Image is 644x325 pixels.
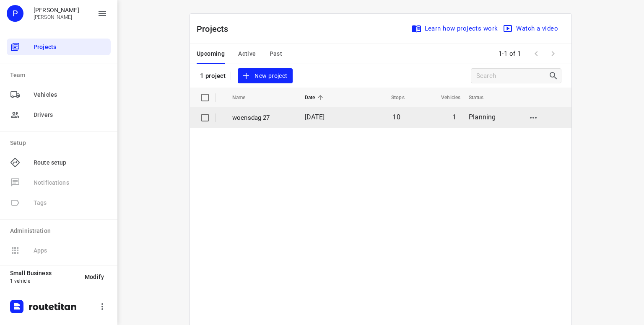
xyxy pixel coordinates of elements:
p: Projects [197,23,235,35]
p: Peter Hilderson [34,7,79,13]
span: Past [270,49,283,59]
span: Upcoming [197,49,225,59]
span: Name [232,93,257,103]
div: P [7,5,23,22]
span: [DATE] [305,113,325,121]
span: Modify [85,273,104,280]
span: 1 [452,113,456,121]
button: New project [238,68,292,84]
span: Stops [380,93,405,103]
p: Administration [10,227,111,235]
span: Projects [34,43,107,52]
p: Team [10,71,111,80]
div: Search [548,71,561,81]
span: New project [243,71,287,81]
span: Available only on our Business plan [7,240,111,261]
span: Active [238,49,256,59]
span: Vehicles [34,90,107,99]
p: woensdag 27 [232,113,292,123]
button: Modify [78,269,111,284]
span: Available only on our Business plan [7,173,111,193]
div: Vehicles [7,86,111,103]
span: 10 [392,113,400,121]
span: Drivers [34,111,107,119]
span: Status [469,93,494,103]
p: Small Business [10,270,78,276]
div: Drivers [7,106,111,123]
p: Peter Hilderson [34,14,79,20]
div: Route setup [7,154,111,171]
span: Previous Page [528,45,545,62]
p: 1 vehicle [10,278,78,284]
p: 1 project [200,72,226,80]
span: Vehicles [430,93,460,103]
span: Route setup [34,158,107,167]
span: Date [305,93,326,103]
span: Available only on our Business plan [7,193,111,213]
p: Setup [10,139,111,147]
input: Search projects [476,70,548,83]
span: Planning [469,113,496,121]
div: Projects [7,39,111,55]
span: 1-1 of 1 [495,45,525,63]
span: Next Page [545,45,561,62]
